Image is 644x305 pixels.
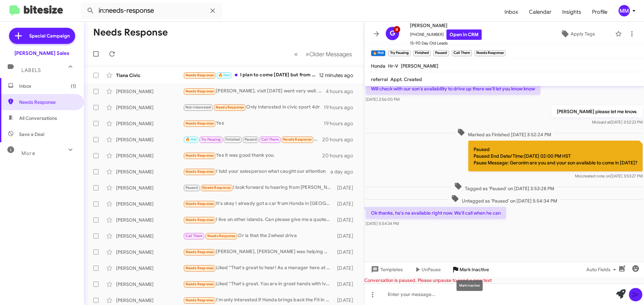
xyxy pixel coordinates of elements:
span: Needs Response [283,137,312,142]
span: referral [371,76,388,82]
div: [PERSON_NAME] [116,265,183,272]
span: Needs Response [185,218,214,222]
span: Tagged as 'Paused' on [DATE] 3:53:28 PM [451,182,557,192]
div: It's okay I already got a car from Honda in [GEOGRAPHIC_DATA] crv [183,200,334,208]
span: Needs Response [185,73,214,77]
div: [DATE] [334,249,359,255]
small: Paused [433,50,449,56]
span: Paused [185,185,198,190]
div: 19 hours ago [324,120,359,127]
span: Needs Response [19,99,76,105]
div: Liked “That's great. You are in great hands with Iven” [183,280,334,288]
a: Special Campaign [9,28,75,44]
span: Paused [245,137,257,142]
button: Previous [290,47,302,61]
div: [DATE] [334,297,359,304]
div: [PERSON_NAME] [116,184,183,191]
span: Call Them [261,137,279,142]
span: Honda [371,63,385,69]
div: I'm only interested if Honda brings back the Fit in [DATE]. Otherwise we are satisfied with our 2... [183,296,334,304]
span: Not-Interested [185,105,211,109]
div: [PERSON_NAME] [116,297,183,304]
span: [PHONE_NUMBER] [410,29,482,40]
a: Insights [557,2,587,22]
button: UnPause [408,263,446,276]
button: Templates [364,263,408,276]
span: Needs Response [185,89,214,93]
span: Call Them [185,234,203,238]
button: Next [302,47,356,61]
span: Templates [370,263,403,276]
div: [PERSON_NAME] [116,233,183,239]
span: Try Pausing [201,137,221,142]
span: Needs Response [202,185,231,190]
span: G [390,28,395,39]
button: MM [613,5,637,16]
div: a day ago [330,168,359,175]
div: [PERSON_NAME] [116,152,183,159]
span: Finished [225,137,240,142]
div: [DATE] [334,233,359,239]
div: [PERSON_NAME] [116,281,183,288]
div: Yes [183,120,324,127]
small: Try Pausing [388,50,410,56]
span: Moi [DATE] 3:53:27 PM [575,173,643,178]
span: (1) [71,83,76,89]
span: Marked as Finished [DATE] 3:52:24 PM [454,128,554,138]
div: MM [619,5,630,16]
button: Auto Fields [581,263,624,276]
span: Appt. Created [390,76,422,82]
p: Ok thanks, he's na available right now. We'll call when he can [366,207,506,219]
div: [PERSON_NAME] Sales [14,50,69,57]
span: Needs Response [185,202,214,206]
span: Needs Response [185,169,214,174]
div: Conversation is paused. Please unpause to send a new text [364,277,644,284]
span: created note on [582,173,610,178]
input: Search [81,3,222,19]
div: 12 minutes ago [319,72,359,79]
div: [PERSON_NAME] [116,168,183,175]
div: [DATE] [334,201,359,207]
div: 19 hours ago [324,104,359,111]
span: Mark Inactive [460,263,489,276]
span: Needs Response [216,105,244,109]
span: Older Messages [309,51,352,58]
span: Needs Response [185,153,214,158]
nav: Page navigation example [290,47,356,61]
div: [PERSON_NAME] [116,249,183,255]
div: [PERSON_NAME], visit [DATE] went very well. We were pressed on time so we could only stay a short... [183,87,326,95]
span: 🔥 Hot [218,73,230,77]
span: Untagged as 'Paused' on [DATE] 5:54:34 PM [448,195,560,204]
h1: Needs Response [93,27,168,38]
div: [DATE] [334,281,359,288]
div: I live on other islands. Can please give me a quote for Honda civic lx [183,216,334,224]
p: Paused Paused End Date/Time:[DATE] 02:00 PM HST Pause Message: Geronim are you and your son avail... [468,141,643,171]
div: Liked “That's great to hear! As a manager here at [PERSON_NAME] I just wanted to make sure that i... [183,264,334,272]
small: Finished [413,50,431,56]
span: Needs Response [185,266,214,270]
span: Hr-V [388,63,398,69]
div: Or is that the 2wheel drive [183,232,334,240]
span: « [294,50,298,58]
span: Auto Fields [586,263,619,276]
span: Needs Response [185,298,214,302]
span: [DATE] 5:54:34 PM [366,221,399,226]
span: Save a Deal [19,131,44,138]
p: Will check with our son's availability to drive up there we'll let you know know [366,83,540,95]
small: Needs Response [475,50,505,56]
span: All Conversations [19,115,57,122]
small: 🔥 Hot [371,50,385,56]
small: Call Them [452,50,472,56]
span: Apply Tags [571,28,595,40]
span: Needs Response [185,250,214,254]
div: [DATE] [334,265,359,272]
div: [PERSON_NAME] [116,104,183,111]
span: UnPause [422,263,441,276]
div: [PERSON_NAME] [116,120,183,127]
div: I look forward to hearing from [PERSON_NAME] [183,184,334,192]
div: I told your salesperson what caught our attention [183,168,330,175]
div: 20 hours ago [322,136,359,143]
span: Labels [21,67,41,73]
a: Profile [587,2,613,22]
